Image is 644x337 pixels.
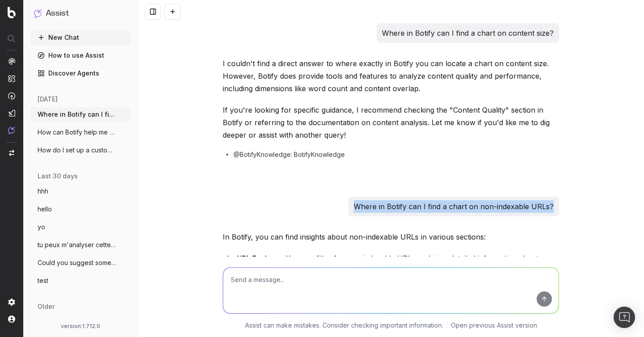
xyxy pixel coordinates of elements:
[223,104,559,141] p: If you're looking for specific guidance, I recommend checking the "Content Quality" section in Bo...
[34,9,42,17] img: Assist
[9,150,14,156] img: Switch project
[34,7,127,20] button: Assist
[30,125,131,139] button: How can Botify help me set up my sitemap
[38,128,116,137] span: How can Botify help me set up my sitemap
[30,48,131,63] a: How to use Assist
[234,252,559,290] li: : You can filter for non-indexable URLs and view detailed information about them. For example, yo...
[38,95,58,104] span: [DATE]
[38,146,116,155] span: How do I set up a custom alert in Botify
[38,110,116,119] span: Where in Botify can I find a chart on co
[30,184,131,198] button: hhh
[30,202,131,216] button: hello
[8,92,15,100] img: Activation
[8,7,16,18] img: Botify logo
[30,30,131,45] button: New Chat
[8,110,15,117] img: Studio
[223,57,559,95] p: I couldn't find a direct answer to where exactly in Botify you can locate a chart on content size...
[223,231,559,243] p: In Botify, you can find insights about non-indexable URLs in various sections:
[38,223,45,232] span: yo
[34,323,127,330] div: version: 1.712.0
[46,7,69,20] h1: Assist
[233,150,345,159] span: @BotifyKnowledge: BotifyKnowledge
[8,126,15,134] img: Assist
[245,321,443,330] p: Assist can make mistakes. Consider checking important information.
[8,58,15,65] img: Analytics
[38,205,52,214] span: hello
[30,220,131,234] button: yo
[30,143,131,157] button: How do I set up a custom alert in Botify
[8,75,15,82] img: Intelligence
[614,307,635,328] div: Open Intercom Messenger
[30,315,131,329] button: provide trends for the term and its vari
[38,317,116,326] span: provide trends for the term and its vari
[8,299,15,306] img: Setting
[38,240,116,249] span: tu peux m'analyser cette page : https://
[38,302,55,311] span: older
[237,254,282,263] strong: URL Explorer
[30,256,131,270] button: Could you suggest some relative keywords
[8,316,15,323] img: My account
[382,27,554,39] p: Where in Botify can I find a chart on content size?
[38,172,78,181] span: last 30 days
[451,321,537,330] a: Open previous Assist version
[30,274,131,288] button: test
[38,258,116,267] span: Could you suggest some relative keywords
[30,107,131,122] button: Where in Botify can I find a chart on co
[30,66,131,80] a: Discover Agents
[30,238,131,252] button: tu peux m'analyser cette page : https://
[354,200,554,213] p: Where in Botify can I find a chart on non-indexable URLs?
[38,187,48,196] span: hhh
[38,276,48,285] span: test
